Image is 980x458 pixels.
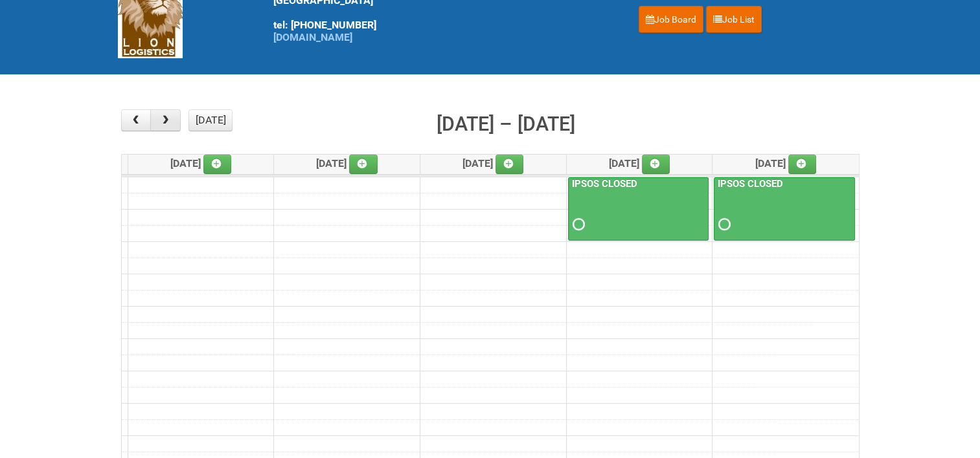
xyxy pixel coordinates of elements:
[642,155,670,174] a: Add an event
[170,157,232,169] span: [DATE]
[573,220,582,229] span: Requested
[349,155,378,174] a: Add an event
[706,6,762,33] a: Job List
[715,178,786,190] a: IPSOS CLOSED
[788,155,817,174] a: Add an event
[568,177,709,241] a: IPSOS CLOSED
[714,177,855,241] a: IPSOS CLOSED
[496,155,524,174] a: Add an event
[639,6,703,33] a: Job Board
[755,157,817,169] span: [DATE]
[203,155,232,174] a: Add an event
[718,220,727,229] span: Requested
[273,31,352,43] a: [DOMAIN_NAME]
[569,178,640,190] a: IPSOS CLOSED
[437,109,575,139] h2: [DATE] – [DATE]
[188,109,233,131] button: [DATE]
[462,157,524,169] span: [DATE]
[316,157,378,169] span: [DATE]
[609,157,670,169] span: [DATE]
